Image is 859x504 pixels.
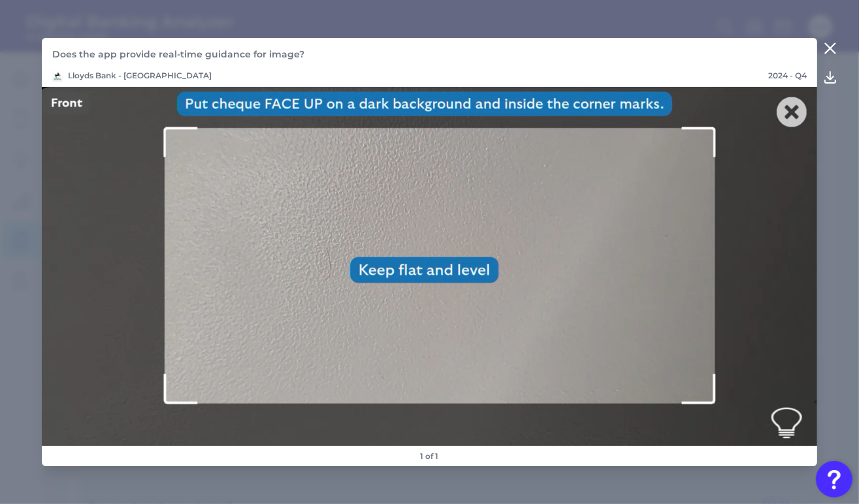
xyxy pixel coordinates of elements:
[42,87,817,445] img: 3439h-Lloyds Bank-Savings-Q4 2024.png
[415,446,444,466] footer: 1 of 1
[768,71,807,82] p: 2024 - Q4
[52,48,807,60] p: Does the app provide real-time guidance for image?
[52,71,212,82] p: Lloyds Bank - [GEOGRAPHIC_DATA]
[816,461,852,497] button: Open Resource Center
[52,71,63,82] img: Lloyds Bank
